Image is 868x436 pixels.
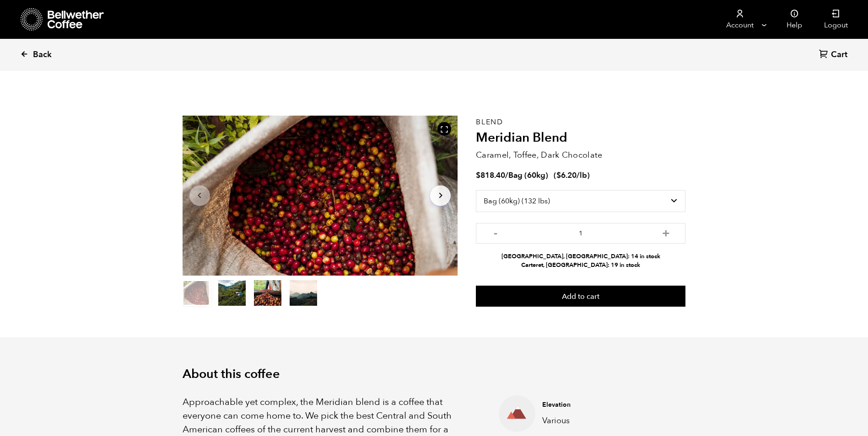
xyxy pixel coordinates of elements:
[542,400,671,409] h4: Elevation
[476,130,685,146] h2: Meridian Blend
[476,286,685,307] button: Add to cart
[819,49,850,61] a: Cart
[660,228,672,237] button: +
[476,170,505,181] bdi: 818.40
[476,261,685,270] li: Carteret, [GEOGRAPHIC_DATA]: 19 in stock
[490,228,501,237] button: -
[33,49,52,60] span: Back
[577,170,587,181] span: /lb
[556,170,561,181] span: $
[556,170,577,181] bdi: 6.20
[183,367,686,382] h2: About this coffee
[831,49,847,60] span: Cart
[542,415,671,427] p: Various
[554,170,590,181] span: ( )
[508,170,548,181] span: Bag (60kg)
[476,252,685,261] li: [GEOGRAPHIC_DATA], [GEOGRAPHIC_DATA]: 14 in stock
[476,149,685,161] p: Caramel, Toffee, Dark Chocolate
[505,170,508,181] span: /
[476,170,480,181] span: $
